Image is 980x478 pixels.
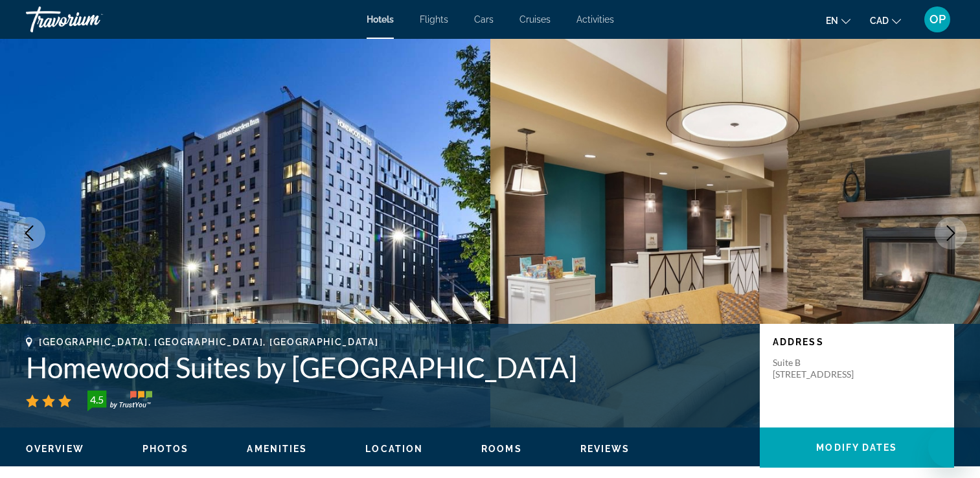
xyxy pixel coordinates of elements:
div: 4.5 [84,392,109,407]
span: [GEOGRAPHIC_DATA], [GEOGRAPHIC_DATA], [GEOGRAPHIC_DATA] [39,337,378,347]
span: en [826,16,838,26]
span: Overview [26,444,84,454]
span: CAD [870,16,889,26]
button: Rooms [481,443,522,455]
button: Change language [826,11,850,30]
p: Address [773,337,941,347]
button: Modify Dates [760,427,954,468]
iframe: Button to launch messaging window [928,426,970,468]
span: Reviews [580,444,630,454]
h1: Homewood Suites by [GEOGRAPHIC_DATA] [26,350,747,384]
span: Location [365,444,423,454]
button: Location [365,443,423,455]
span: Rooms [481,444,522,454]
p: Suite B [STREET_ADDRESS] [773,357,876,380]
button: User Menu [920,6,954,33]
a: Hotels [367,14,394,25]
a: Cars [474,14,494,25]
span: Modify Dates [816,442,897,453]
button: Change currency [870,11,901,30]
button: Overview [26,443,84,455]
button: Next image [935,217,967,249]
a: Cruises [519,14,551,25]
a: Activities [576,14,614,25]
span: Amenities [247,444,307,454]
span: OP [929,13,946,26]
button: Reviews [580,443,630,455]
button: Photos [142,443,189,455]
img: TrustYou guest rating badge [87,391,152,411]
button: Amenities [247,443,307,455]
button: Previous image [13,217,45,249]
a: Travorium [26,3,155,36]
span: Photos [142,444,189,454]
a: Flights [420,14,448,25]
